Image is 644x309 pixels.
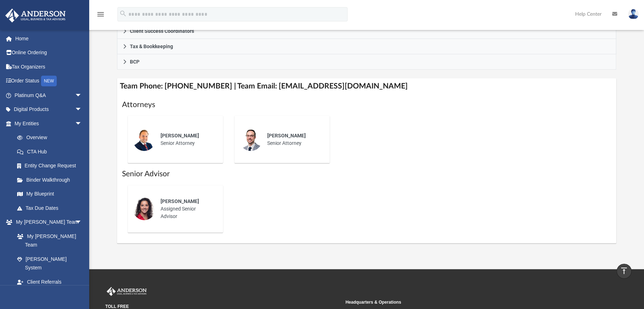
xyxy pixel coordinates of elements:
[10,145,93,159] a: CTA Hub
[75,88,89,103] span: arrow_drop_down
[10,201,93,215] a: Tax Due Dates
[5,46,93,60] a: Online Ordering
[10,252,89,275] a: [PERSON_NAME] System
[5,102,93,117] a: Digital Productsarrow_drop_down
[130,29,194,34] span: Client Success Coordinators
[5,116,93,131] a: My Entitiesarrow_drop_down
[75,102,89,117] span: arrow_drop_down
[156,193,218,225] div: Assigned Senior Advisor
[133,197,156,220] img: thumbnail
[10,229,86,252] a: My [PERSON_NAME] Team
[96,14,105,19] a: menu
[122,169,612,179] h1: Senior Advisor
[10,131,93,145] a: Overview
[161,198,199,204] span: [PERSON_NAME]
[3,9,68,22] img: Anderson Advisors Platinum Portal
[620,267,628,275] i: vertical_align_top
[96,10,105,19] i: menu
[130,44,173,49] span: Tax & Bookkeeping
[119,10,127,17] i: search
[345,299,580,305] small: Headquarters & Operations
[239,128,262,151] img: thumbnail
[117,39,617,54] a: Tax & Bookkeeping
[5,74,93,88] a: Order StatusNEW
[10,187,89,201] a: My Blueprint
[10,275,89,289] a: Client Referrals
[41,76,57,86] div: NEW
[262,127,325,152] div: Senior Attorney
[117,54,617,70] a: BCP
[133,128,156,151] img: thumbnail
[75,215,89,230] span: arrow_drop_down
[628,9,639,19] img: User Pic
[10,159,93,173] a: Entity Change Request
[156,127,218,152] div: Senior Attorney
[161,133,199,138] span: [PERSON_NAME]
[130,59,140,64] span: BCP
[117,24,617,39] a: Client Success Coordinators
[75,116,89,131] span: arrow_drop_down
[5,88,93,102] a: Platinum Q&Aarrow_drop_down
[117,78,617,94] h4: Team Phone: [PHONE_NUMBER] | Team Email: [EMAIL_ADDRESS][DOMAIN_NAME]
[5,60,93,74] a: Tax Organizers
[267,133,306,138] span: [PERSON_NAME]
[617,264,632,279] a: vertical_align_top
[10,173,93,187] a: Binder Walkthrough
[105,287,148,296] img: Anderson Advisors Platinum Portal
[5,31,93,46] a: Home
[122,100,612,110] h1: Attorneys
[5,215,89,229] a: My [PERSON_NAME] Teamarrow_drop_down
